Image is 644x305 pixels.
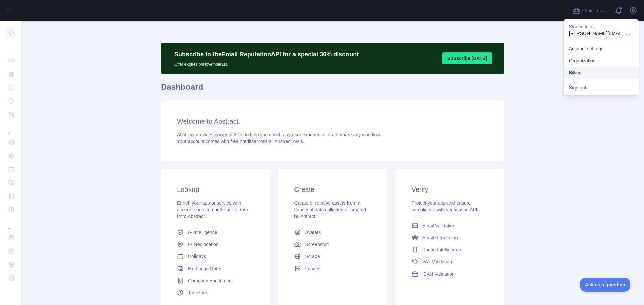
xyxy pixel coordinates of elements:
[563,67,639,79] button: Billing
[305,229,321,236] span: Avatars
[188,241,219,248] span: IP Geolocation
[305,241,329,248] span: Screenshot
[422,234,458,241] span: Email Reputation
[174,275,257,287] a: Company Enrichment
[563,55,639,67] a: Organization
[174,250,257,262] a: Holidays
[174,287,257,299] a: Timezone
[442,52,492,64] button: Subscribe [DATE]
[291,262,374,275] a: Images
[409,244,491,256] a: Phone Intelligence
[422,222,455,229] span: Email Validation
[188,253,206,260] span: Holidays
[582,7,608,15] span: Invite users
[412,200,480,212] span: Protect your app and ensure compliance with verification APIs
[177,185,254,194] h3: Lookup
[5,122,16,135] div: ...
[409,220,491,232] a: Email Validation
[580,278,631,292] iframe: Toggle Customer Support
[174,262,257,275] a: Exchange Rates
[174,226,257,238] a: IP Intelligence
[177,139,304,144] span: Your account comes with across all Abstract APIs.
[569,30,633,37] p: [PERSON_NAME][EMAIL_ADDRESS][PERSON_NAME][DOMAIN_NAME]
[294,200,366,219] span: Create or retrieve assets from a variety of data collected or created by Abtract
[569,23,633,30] p: Signed in as
[563,43,639,55] a: Account settings
[409,232,491,244] a: Email Reputation
[291,238,374,250] a: Screenshot
[177,117,488,126] h3: Welcome to Abstract.
[291,250,374,262] a: Scrape
[563,82,639,94] button: Sign out
[291,226,374,238] a: Avatars
[422,271,455,277] span: IBAN Validation
[230,139,254,144] span: free credits
[174,238,257,250] a: IP Geolocation
[188,265,222,272] span: Exchange Rates
[294,185,371,194] h3: Create
[5,217,16,230] div: ...
[5,40,16,54] div: ...
[177,200,248,219] span: Enrich your app or service with accurate and comprehensive data from Abstract
[409,268,491,280] a: IBAN Validation
[412,185,488,194] h3: Verify
[188,229,217,236] span: IP Intelligence
[305,265,320,272] span: Images
[409,256,491,268] a: VAT Validation
[188,289,208,296] span: Timezone
[422,258,452,265] span: VAT Validation
[161,82,504,98] h1: Dashboard
[571,5,609,16] button: Invite users
[174,59,359,67] p: Offer expires on November 1st.
[188,277,233,284] span: Company Enrichment
[305,253,320,260] span: Scrape
[422,246,461,253] span: Phone Intelligence
[177,132,381,137] span: Abstract provides powerful APIs to help you enrich any user experience or automate any workflow.
[174,50,359,59] p: Subscribe to the Email Reputation API for a special 30 % discount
